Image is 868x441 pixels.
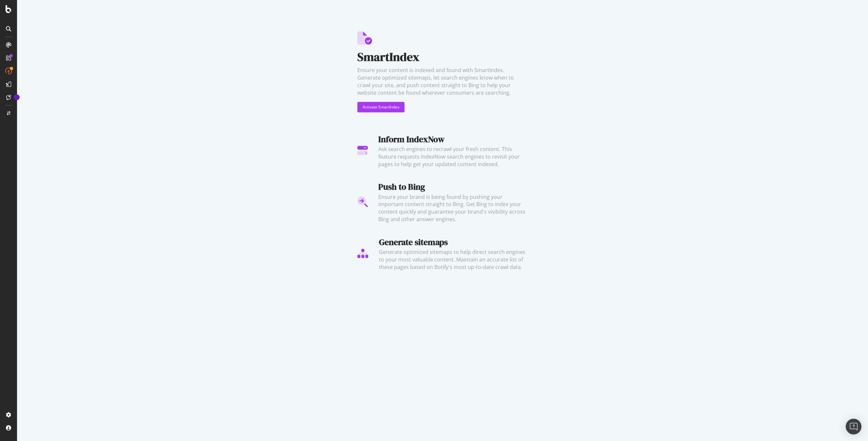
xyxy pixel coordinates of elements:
[379,248,528,271] div: Generate optimized sitemaps to help direct search engines to your most valuable content. Maintain...
[379,236,528,248] div: Generate sitemaps
[357,67,528,96] div: Ensure your content is indexed and found with SmartIndex. Generate optimized sitemaps, let search...
[357,181,368,223] img: Push to Bing
[378,133,528,145] div: Inform IndexNow
[14,94,20,100] div: Tooltip anchor
[357,31,372,45] img: SmartIndex
[378,193,528,223] div: Ensure your brand is being found by pushing your important content straight to Bing. Get Bing to ...
[378,181,528,193] div: Push to Bing
[363,104,399,110] div: Activate SmartIndex
[846,419,861,434] div: Open Intercom Messenger
[357,48,528,65] div: SmartIndex
[357,102,405,112] button: Activate SmartIndex
[357,236,368,271] img: Generate sitemaps
[357,133,368,168] img: Inform IndexNow
[378,145,528,168] div: Ask search engines to recrawl your fresh content. This feature requests IndexNow search engines t...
